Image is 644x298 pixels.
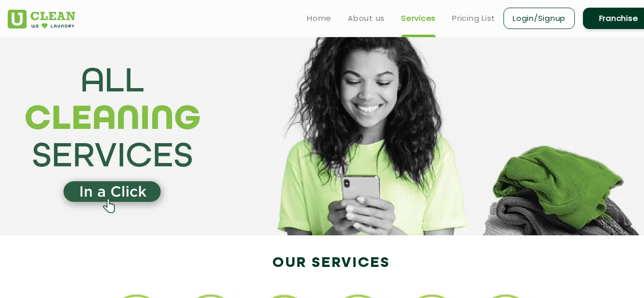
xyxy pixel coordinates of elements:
[503,8,575,29] a: Login/Signup
[401,12,436,24] a: Services
[452,12,495,24] a: Pricing List
[307,12,331,24] a: Home
[8,10,75,29] img: UClean Laundry and Dry Cleaning
[348,12,385,24] a: About us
